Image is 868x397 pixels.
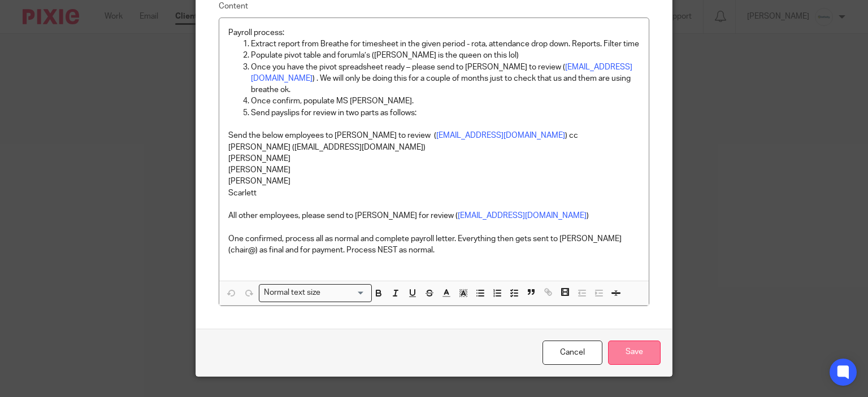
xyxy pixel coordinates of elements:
p: One confirmed, process all as normal and complete payroll letter. Everything then gets sent to [P... [228,233,640,256]
a: [EMAIL_ADDRESS][DOMAIN_NAME] [458,212,587,220]
p: Extract report from Breathe for timesheet in the given period - rota, attendance drop down. Repor... [251,38,640,50]
p: Scarlett [228,187,640,199]
p: All other employees, please send to [PERSON_NAME] for review ( ) [228,210,640,221]
p: [PERSON_NAME] [228,153,640,164]
label: Content [219,1,650,12]
p: Payroll process: [228,27,640,38]
a: Cancel [542,341,602,365]
input: Save [608,341,661,365]
p: Once you have the pivot spreadsheet ready – please send to [PERSON_NAME] to review ( ) . We will ... [251,62,640,96]
div: Search for option [259,284,372,302]
p: Send the below employees to [PERSON_NAME] to review ( ) cc [PERSON_NAME] ([EMAIL_ADDRESS][DOMAIN_... [228,130,640,153]
p: Populate pivot table and forumla’s ([PERSON_NAME] is the queen on this lol) [251,50,640,61]
span: Normal text size [262,287,323,299]
p: Once confirm, populate MS [PERSON_NAME]. [251,95,640,107]
a: [EMAIL_ADDRESS][DOMAIN_NAME] [436,132,565,139]
a: [EMAIL_ADDRESS][DOMAIN_NAME] [251,63,632,82]
input: Search for option [324,287,365,299]
p: [PERSON_NAME] [228,176,640,187]
p: [PERSON_NAME] [228,164,640,176]
p: Send payslips for review in two parts as follows: [251,107,640,119]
